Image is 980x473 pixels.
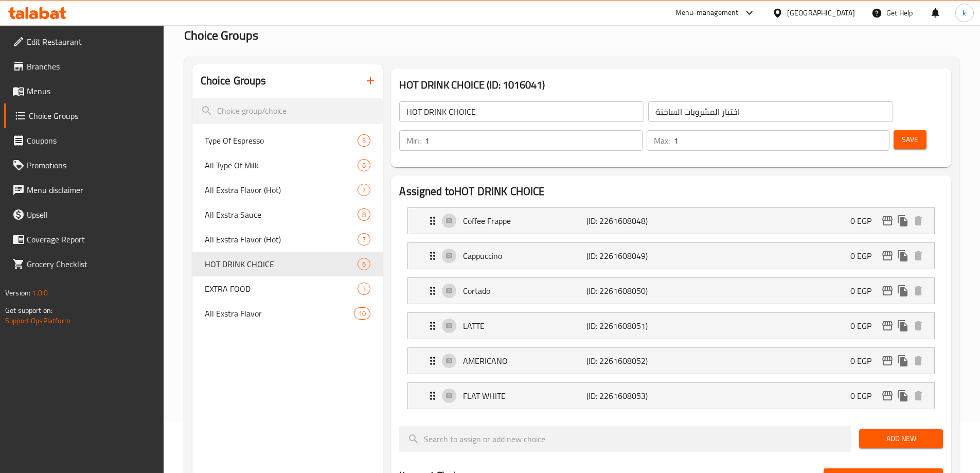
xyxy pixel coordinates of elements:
[911,283,926,299] button: delete
[27,208,155,221] span: Upsell
[895,248,911,264] button: duplicate
[4,252,164,276] a: Grocery Checklist
[5,304,52,317] span: Get support on:
[895,213,911,229] button: duplicate
[4,128,164,153] a: Coupons
[880,248,895,264] button: edit
[399,308,943,343] li: Expand
[850,215,880,227] p: 0 EGP
[192,301,383,326] div: All Exstra Flavor10
[399,77,943,93] h3: HOT DRINK CHOICE (ID: 1016041)
[408,278,934,304] div: Expand
[850,390,880,402] p: 0 EGP
[399,238,943,273] li: Expand
[358,159,370,171] div: Choices
[850,355,880,367] p: 0 EGP
[895,353,911,369] button: duplicate
[911,353,926,369] button: delete
[27,184,155,196] span: Menu disclaimer
[850,250,880,262] p: 0 EGP
[192,153,383,178] div: All Type Of Milk6
[358,284,370,294] span: 3
[205,233,358,246] span: All Exstra Flavor (Hot)
[4,54,164,79] a: Branches
[358,235,370,244] span: 7
[358,184,370,196] div: Choices
[192,276,383,301] div: EXTRA FOOD3
[399,273,943,308] li: Expand
[408,243,934,269] div: Expand
[205,159,358,171] span: All Type Of Milk
[895,388,911,404] button: duplicate
[654,134,670,147] p: Max:
[850,320,880,332] p: 0 EGP
[399,203,943,238] li: Expand
[894,130,926,149] button: Save
[586,215,669,227] p: (ID: 2261608048)
[358,259,370,269] span: 6
[4,178,164,202] a: Menu disclaimer
[408,383,934,409] div: Expand
[859,429,943,448] button: Add New
[399,426,851,452] input: search
[4,227,164,252] a: Coverage Report
[880,283,895,299] button: edit
[192,98,383,124] input: search
[911,248,926,264] button: delete
[463,215,586,227] p: Coffee Frappe
[675,7,739,19] div: Menu-management
[463,390,586,402] p: FLAT WHITE
[354,307,370,320] div: Choices
[911,388,926,404] button: delete
[4,79,164,103] a: Menus
[4,202,164,227] a: Upsell
[358,283,370,295] div: Choices
[586,250,669,262] p: (ID: 2261608049)
[586,320,669,332] p: (ID: 2261608051)
[27,85,155,97] span: Menus
[895,283,911,299] button: duplicate
[895,318,911,334] button: duplicate
[205,134,358,147] span: Type Of Espresso
[586,390,669,402] p: (ID: 2261608053)
[192,227,383,252] div: All Exstra Flavor (Hot)7
[850,285,880,297] p: 0 EGP
[880,353,895,369] button: edit
[27,60,155,73] span: Branches
[205,184,358,196] span: All Exstra Flavor (Hot)
[27,134,155,147] span: Coupons
[5,286,30,300] span: Version:
[963,7,966,19] span: k
[880,318,895,334] button: edit
[205,208,358,221] span: All Exstra Sauce
[399,343,943,378] li: Expand
[205,258,358,270] span: HOT DRINK CHOICE
[358,161,370,170] span: 6
[358,136,370,146] span: 5
[408,313,934,339] div: Expand
[4,29,164,54] a: Edit Restaurant
[867,432,935,445] span: Add New
[205,307,354,320] span: All Exstra Flavor
[27,159,155,171] span: Promotions
[4,103,164,128] a: Choice Groups
[911,318,926,334] button: delete
[399,184,943,199] h2: Assigned to HOT DRINK CHOICE
[463,320,586,332] p: LATTE
[354,309,370,319] span: 10
[192,178,383,202] div: All Exstra Flavor (Hot)7
[5,314,70,327] a: Support.OpsPlatform
[201,73,266,89] h2: Choice Groups
[586,285,669,297] p: (ID: 2261608050)
[358,185,370,195] span: 7
[27,233,155,246] span: Coverage Report
[586,355,669,367] p: (ID: 2261608052)
[192,252,383,276] div: HOT DRINK CHOICE6
[4,153,164,178] a: Promotions
[399,378,943,413] li: Expand
[406,134,421,147] p: Min:
[408,348,934,374] div: Expand
[463,285,586,297] p: Cortado
[358,210,370,220] span: 8
[408,208,934,234] div: Expand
